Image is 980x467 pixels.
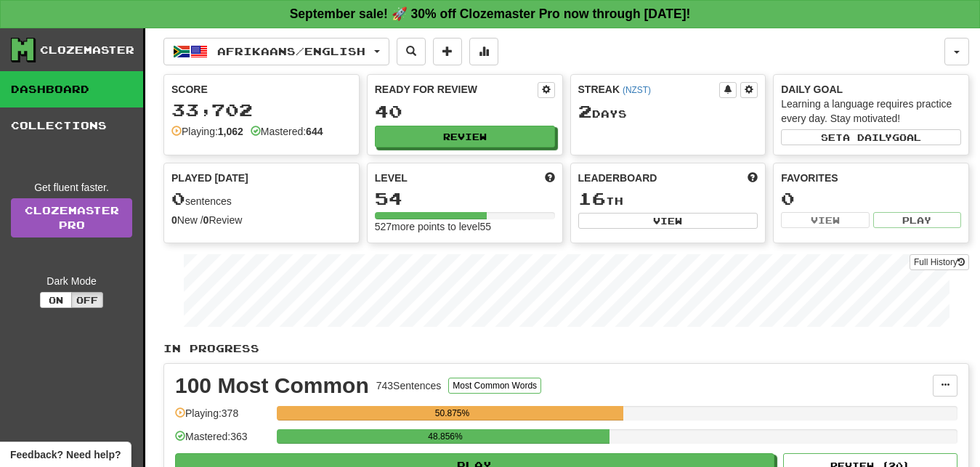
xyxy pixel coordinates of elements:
[781,190,961,208] div: 0
[11,180,132,195] div: Get fluent faster.
[873,212,961,228] button: Play
[163,38,389,65] button: Afrikaans/English
[781,97,961,126] div: Learning a language requires practice every day. Stay motivated!
[578,188,606,208] span: 16
[163,341,969,356] p: In Progress
[171,124,243,139] div: Playing:
[11,274,132,288] div: Dark Mode
[781,171,961,185] div: Favorites
[375,82,538,97] div: Ready for Review
[781,82,961,97] div: Daily Goal
[469,38,498,65] button: More stats
[290,7,691,21] strong: September sale! 🚀 30% off Clozemaster Pro now through [DATE]!
[281,429,610,444] div: 48.856%
[217,45,365,57] span: Afrikaans / English
[578,171,657,185] span: Leaderboard
[11,198,132,237] a: ClozemasterPro
[203,214,209,226] strong: 0
[171,101,352,119] div: 33,702
[171,82,352,97] div: Score
[376,378,442,393] div: 743 Sentences
[375,219,555,234] div: 527 more points to level 55
[545,171,555,185] span: Score more points to level up
[375,126,555,147] button: Review
[578,190,758,208] div: th
[175,429,270,453] div: Mastered: 363
[843,132,892,142] span: a daily
[781,129,961,145] button: Seta dailygoal
[171,214,177,226] strong: 0
[218,126,243,137] strong: 1,062
[40,292,72,308] button: On
[306,126,323,137] strong: 644
[10,447,121,462] span: Open feedback widget
[281,406,623,421] div: 50.875%
[433,38,462,65] button: Add sentence to collection
[623,85,651,95] a: (NZST)
[781,212,869,228] button: View
[910,254,969,270] button: Full History
[397,38,426,65] button: Search sentences
[40,43,134,57] div: Clozemaster
[171,190,352,208] div: sentences
[171,171,248,185] span: Played [DATE]
[578,213,758,229] button: View
[578,102,758,121] div: Day s
[251,124,323,139] div: Mastered:
[748,171,758,185] span: This week in points, UTC
[175,375,369,397] div: 100 Most Common
[375,171,408,185] span: Level
[71,292,103,308] button: Off
[375,190,555,208] div: 54
[375,102,555,121] div: 40
[175,406,270,430] div: Playing: 378
[171,213,352,227] div: New / Review
[578,82,720,97] div: Streak
[448,378,541,394] button: Most Common Words
[578,101,592,121] span: 2
[171,188,185,208] span: 0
